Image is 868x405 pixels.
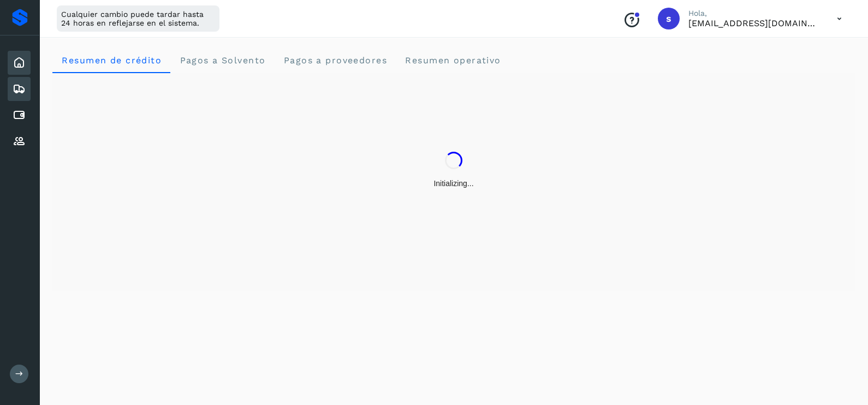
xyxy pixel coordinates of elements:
[8,77,31,101] div: Embarques
[8,51,31,75] div: Inicio
[8,129,31,153] div: Proveedores
[688,9,819,18] p: Hola,
[405,55,501,65] span: Resumen operativo
[179,55,265,65] span: Pagos a Solvento
[283,55,387,65] span: Pagos a proveedores
[688,18,819,28] p: smedina@niagarawater.com
[8,103,31,127] div: Cuentas por pagar
[57,5,219,32] div: Cualquier cambio puede tardar hasta 24 horas en reflejarse en el sistema.
[61,55,162,65] span: Resumen de crédito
